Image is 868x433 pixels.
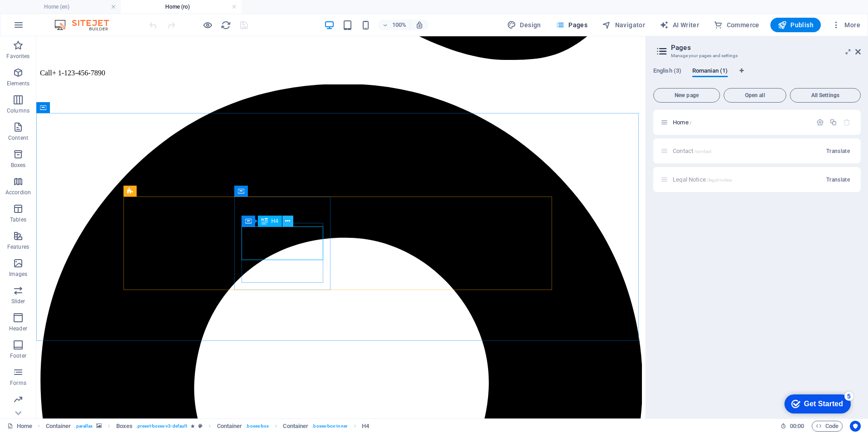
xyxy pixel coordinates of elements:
[794,93,857,98] span: All Settings
[246,421,269,432] span: . boxes-box
[843,118,851,126] div: The startpage cannot be deleted
[670,119,812,125] div: Home/
[10,352,26,359] p: Footer
[673,119,691,126] span: Home
[602,20,645,30] span: Navigator
[312,421,348,432] span: . boxes-box-inner
[823,144,853,158] button: Translate
[121,2,242,12] h4: Home (ro)
[790,421,804,432] span: 00 00
[191,423,195,428] i: Element contains an animation
[6,53,30,60] p: Favorites
[10,216,26,223] p: Tables
[7,107,30,114] p: Columns
[850,421,861,432] button: Usercentrics
[780,421,804,432] h6: Session time
[653,67,861,84] div: Language Tabs
[67,2,76,11] div: 5
[823,172,853,187] button: Translate
[653,88,720,103] button: New page
[829,118,837,126] div: Duplicate
[7,243,29,251] p: Features
[552,18,591,32] button: Pages
[136,421,187,432] span: . preset-boxes-v3-default
[728,93,782,98] span: Open all
[816,118,824,126] div: Settings
[5,189,31,196] p: Accordion
[9,325,27,332] p: Header
[7,421,32,432] a: Click to cancel selection. Double-click to open Pages
[96,423,102,428] i: This element contains a background
[816,421,838,432] span: Code
[378,20,410,30] button: 100%
[812,421,843,432] button: Code
[271,218,278,224] span: H4
[7,80,30,87] p: Elements
[11,162,26,169] p: Boxes
[796,423,798,429] span: :
[770,18,821,32] button: Publish
[507,20,541,30] span: Design
[8,134,28,142] p: Content
[202,20,213,30] button: Click here to leave preview mode and continue editing
[503,18,545,32] button: Design
[362,421,369,432] span: Click to select. Double-click to edit
[714,20,759,30] span: Commerce
[710,18,763,32] button: Commerce
[653,65,681,78] span: English (3)
[656,18,703,32] button: AI Writer
[46,421,71,432] span: Click to select. Double-click to edit
[46,421,370,432] nav: breadcrumb
[7,5,74,24] div: Get Started 5 items remaining, 0% complete
[10,379,26,387] p: Forms
[832,20,860,30] span: More
[11,298,25,305] p: Slider
[503,18,545,32] div: Design (Ctrl+Alt+Y)
[671,52,843,60] h3: Manage your pages and settings
[690,120,691,125] span: /
[415,21,424,29] i: On resize automatically adjust zoom level to fit chosen device.
[556,20,587,30] span: Pages
[598,18,649,32] button: Navigator
[116,421,133,432] span: Click to select. Double-click to edit
[283,421,308,432] span: Click to select. Double-click to edit
[657,93,716,98] span: New page
[724,88,786,103] button: Open all
[27,10,66,18] div: Get Started
[52,20,120,30] img: Editor Logo
[778,20,814,30] span: Publish
[828,18,864,32] button: More
[692,65,728,78] span: Romanian (1)
[671,44,861,52] h2: Pages
[217,421,242,432] span: Click to select. Double-click to edit
[9,271,28,278] p: Images
[826,176,850,183] span: Translate
[790,88,861,103] button: All Settings
[5,407,30,414] p: Marketing
[221,20,231,30] i: Reload page
[392,20,406,30] h6: 100%
[74,421,93,432] span: . parallax
[826,148,850,155] span: Translate
[660,20,699,30] span: AI Writer
[198,423,202,428] i: This element is a customizable preset
[220,20,231,30] button: reload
